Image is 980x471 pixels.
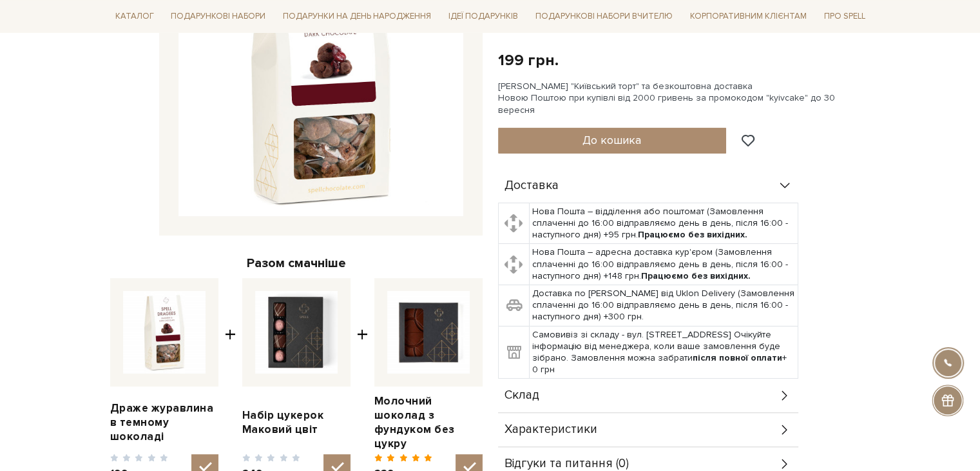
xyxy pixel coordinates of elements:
span: Склад [504,390,539,401]
div: Разом смачніше [110,255,483,272]
b: Працюємо без вихідних. [638,229,747,240]
button: До кошика [498,128,727,154]
div: [PERSON_NAME] "Київський торт" та безкоштовна доставка Новою Поштою при купівлі від 2000 гривень ... [498,81,870,116]
a: Подарункові набори [166,6,271,26]
a: Каталог [110,6,159,26]
a: Драже журавлина в темному шоколаді [110,401,218,444]
span: Характеристики [504,424,597,436]
a: Набір цукерок Маковий цвіт [242,408,351,437]
td: Нова Пошта – адресна доставка кур'єром (Замовлення сплаченні до 16:00 відправляємо день в день, п... [529,244,798,285]
span: До кошика [582,133,641,147]
a: Подарункові набори Вчителю [530,5,678,27]
b: після повної оплати [693,352,782,363]
a: Корпоративним клієнтам [685,6,812,26]
td: Нова Пошта – відділення або поштомат (Замовлення сплаченні до 16:00 відправляємо день в день, піс... [529,203,798,244]
a: Молочний шоколад з фундуком без цукру [374,394,483,451]
img: Набір цукерок Маковий цвіт [255,291,338,374]
img: Драже журавлина в темному шоколаді [123,291,206,374]
span: Доставка [504,180,559,192]
img: Молочний шоколад з фундуком без цукру [387,291,470,374]
td: Самовивіз зі складу - вул. [STREET_ADDRESS] Очікуйте інформацію від менеджера, коли ваше замовлен... [529,326,798,379]
td: Доставка по [PERSON_NAME] від Uklon Delivery (Замовлення сплаченні до 16:00 відправляємо день в д... [529,285,798,326]
a: Ідеї подарунків [443,6,523,26]
a: Подарунки на День народження [278,6,436,26]
a: Про Spell [818,6,870,26]
div: 199 грн. [498,50,559,70]
b: Працюємо без вихідних. [641,270,751,281]
span: Відгуки та питання (0) [504,458,629,470]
